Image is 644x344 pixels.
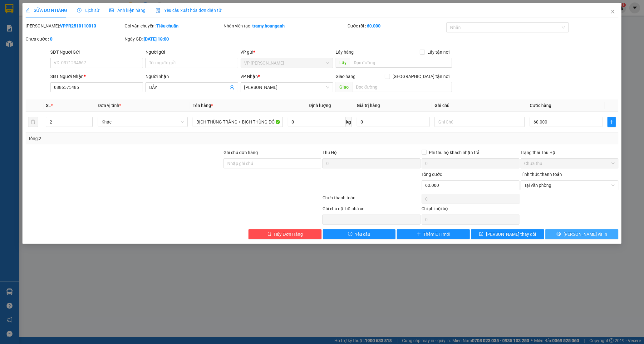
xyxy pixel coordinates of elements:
[28,135,248,142] div: Tổng: 2
[422,205,519,215] div: Chi phí nội bộ
[479,232,484,237] span: save
[109,8,145,13] span: Ảnh kiện hàng
[193,103,213,108] span: Tên hàng
[435,117,524,127] input: Ghi Chú
[101,117,184,127] span: Khác
[98,103,121,108] span: Đơn vị tính
[193,117,283,127] input: VD: Bàn, Ghế
[156,23,179,28] b: Tiêu chuẩn
[352,82,452,92] input: Dọc đường
[322,194,421,205] div: Chưa thanh toán
[557,232,561,237] span: printer
[3,37,71,46] li: [PERSON_NAME]
[109,8,114,12] span: picture
[524,181,615,190] span: Tại văn phòng
[50,49,143,56] div: SĐT Người Gửi
[355,231,370,238] span: Yêu cầu
[248,229,322,239] button: deleteHủy Đơn Hàng
[241,49,333,56] div: VP gửi
[26,36,123,42] div: Chưa cước :
[432,99,527,112] th: Ghi chú
[322,150,337,155] span: Thu Hộ
[155,8,160,13] img: icon
[424,231,450,238] span: Thêm ĐH mới
[348,232,352,237] span: exclamation-circle
[77,8,81,12] span: clock-circle
[26,8,67,13] span: SỬA ĐƠN HÀNG
[530,103,551,108] span: Cước hàng
[524,159,615,168] span: Chưa thu
[336,58,350,68] span: Lấy
[46,103,51,108] span: SL
[155,8,221,13] span: Yêu cầu xuất hóa đơn điện tử
[26,8,30,12] span: edit
[309,103,331,108] span: Định lượng
[60,23,96,28] b: VPPR2510110013
[145,73,238,80] div: Người nhận
[545,229,618,239] button: printer[PERSON_NAME] và In
[350,58,452,68] input: Dọc đường
[28,117,38,127] button: delete
[3,46,71,55] li: In ngày: 17:31 11/10
[229,85,234,90] span: user-add
[471,229,544,239] button: save[PERSON_NAME] thay đổi
[241,74,258,79] span: VP Nhận
[267,232,272,237] span: delete
[224,150,258,155] label: Ghi chú đơn hàng
[50,36,52,41] b: 0
[77,8,99,13] span: Lịch sử
[125,36,222,42] div: Ngày GD:
[336,50,354,55] span: Lấy hàng
[224,22,346,29] div: Nhân viên tạo:
[357,103,380,108] span: Giá trị hàng
[145,49,238,56] div: Người gửi
[144,36,169,41] b: [DATE] 18:00
[125,22,222,29] div: Gói vận chuyển:
[610,9,615,14] span: close
[422,172,442,177] span: Tổng cước
[336,82,352,92] span: Giao
[417,232,421,237] span: plus
[425,49,452,56] span: Lấy tận nơi
[274,231,303,238] span: Hủy Đơn Hàng
[486,231,536,238] span: [PERSON_NAME] thay đổi
[252,23,285,28] b: tramy.hoanganh
[224,158,321,168] input: Ghi chú đơn hàng
[244,83,330,92] span: Hồ Chí Minh
[521,172,562,177] label: Hình thức thanh toán
[346,117,352,127] span: kg
[50,73,143,80] div: SĐT Người Nhận
[607,117,616,127] button: plus
[26,22,123,29] div: [PERSON_NAME]:
[323,229,396,239] button: exclamation-circleYêu cầu
[608,119,616,124] span: plus
[563,231,607,238] span: [PERSON_NAME] và In
[336,74,356,79] span: Giao hàng
[390,73,452,80] span: [GEOGRAPHIC_DATA] tận nơi
[244,58,330,68] span: VP Phan Rang
[604,3,622,21] button: Close
[521,149,618,156] div: Trạng thái Thu Hộ
[347,22,445,29] div: Cước rồi :
[367,23,381,28] b: 60.000
[3,3,37,37] img: logo.jpg
[427,149,482,156] span: Phí thu hộ khách nhận trả
[397,229,470,239] button: plusThêm ĐH mới
[322,205,420,215] div: Ghi chú nội bộ nhà xe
